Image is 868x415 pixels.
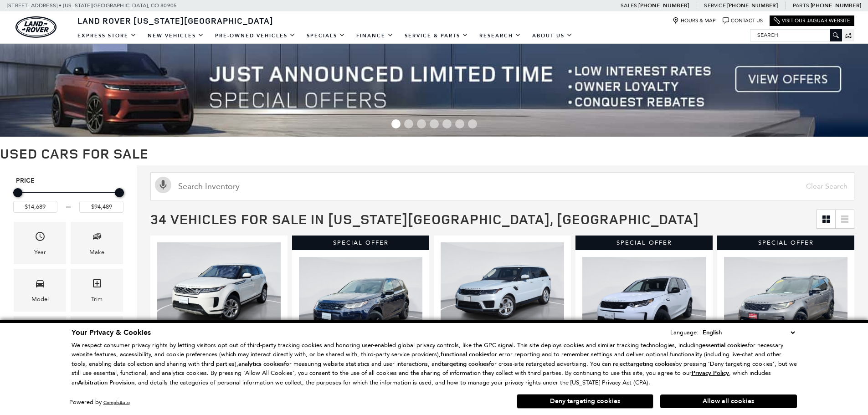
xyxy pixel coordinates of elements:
div: Make [89,247,104,257]
div: FueltypeFueltype [71,316,123,359]
span: Model [35,276,46,294]
span: Go to slide 7 [468,119,477,128]
span: Go to slide 1 [391,119,401,128]
strong: essential cookies [702,341,748,349]
strong: targeting cookies [442,360,489,368]
img: 2022 Land Rover Discovery Sport S R-Dynamic 1 [299,257,424,351]
svg: Click to toggle on voice search [155,177,171,193]
span: Parts [793,2,809,9]
span: Go to slide 6 [455,119,464,128]
div: ModelModel [14,269,66,311]
span: Make [92,229,103,247]
div: Price [13,185,123,213]
img: 2020 Land Rover Range Rover Evoque S 1 [157,242,282,336]
a: [STREET_ADDRESS] • [US_STATE][GEOGRAPHIC_DATA], CO 80905 [7,2,177,9]
input: Search Inventory [150,172,854,200]
input: Minimum [13,201,57,213]
div: Model [31,294,49,304]
div: 1 / 2 [441,242,565,336]
strong: Arbitration Provision [78,379,134,387]
div: YearYear [14,222,66,264]
a: Visit Our Jaguar Website [774,17,850,24]
div: Trim [91,294,103,304]
div: Powered by [69,400,130,405]
div: Special Offer [717,236,854,250]
button: Allow all cookies [660,395,797,408]
span: Sales [621,2,637,9]
u: Privacy Policy [692,369,729,377]
button: Deny targeting cookies [517,394,653,409]
span: Trim [92,276,103,294]
input: Maximum [79,201,123,213]
div: 1 / 2 [582,257,707,351]
a: Research [474,28,527,44]
span: Service [704,2,725,9]
a: Specials [301,28,351,44]
div: FeaturesFeatures [14,316,66,359]
a: [PHONE_NUMBER] [638,2,689,9]
input: Search [750,30,842,41]
div: 1 / 2 [157,242,282,336]
div: Minimum Price [13,188,22,197]
p: We respect consumer privacy rights by letting visitors opt out of third-party tracking cookies an... [72,341,797,388]
a: New Vehicles [142,28,210,44]
a: Pre-Owned Vehicles [210,28,301,44]
a: EXPRESS STORE [72,28,142,44]
a: land-rover [15,16,56,38]
a: [PHONE_NUMBER] [811,2,861,9]
nav: Main Navigation [72,28,578,44]
a: About Us [527,28,578,44]
span: Go to slide 4 [430,119,439,128]
div: MakeMake [71,222,123,264]
strong: targeting cookies [628,360,675,368]
span: Go to slide 2 [404,119,413,128]
a: ComplyAuto [103,400,130,405]
a: Land Rover [US_STATE][GEOGRAPHIC_DATA] [72,15,279,26]
a: Privacy Policy [692,369,729,376]
span: Go to slide 3 [417,119,426,128]
div: Special Offer [292,236,429,250]
a: Service & Parts [399,28,474,44]
select: Language Select [700,328,797,338]
div: Special Offer [575,236,713,250]
a: Hours & Map [673,17,716,24]
span: Land Rover [US_STATE][GEOGRAPHIC_DATA] [77,15,273,26]
a: Finance [351,28,399,44]
a: Contact Us [723,17,763,24]
div: 1 / 2 [299,257,424,351]
div: Language: [670,329,699,335]
div: 1 / 2 [724,257,849,351]
img: 2023 Land Rover Discovery HSE R-Dynamic 1 [724,257,849,351]
h5: Price [16,177,121,185]
span: 34 Vehicles for Sale in [US_STATE][GEOGRAPHIC_DATA], [GEOGRAPHIC_DATA] [150,210,699,228]
span: Go to slide 5 [442,119,452,128]
div: Year [34,247,46,257]
img: Land Rover [15,16,56,38]
div: TrimTrim [71,269,123,311]
img: 2018 Land Rover Range Rover Sport HSE 1 [441,242,565,336]
span: Year [35,229,46,247]
span: Your Privacy & Cookies [72,328,151,338]
strong: analytics cookies [238,360,284,368]
div: Maximum Price [115,188,124,197]
img: 2024 Land Rover Discovery Sport S 1 [582,257,707,351]
strong: functional cookies [441,350,489,359]
a: [PHONE_NUMBER] [727,2,778,9]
